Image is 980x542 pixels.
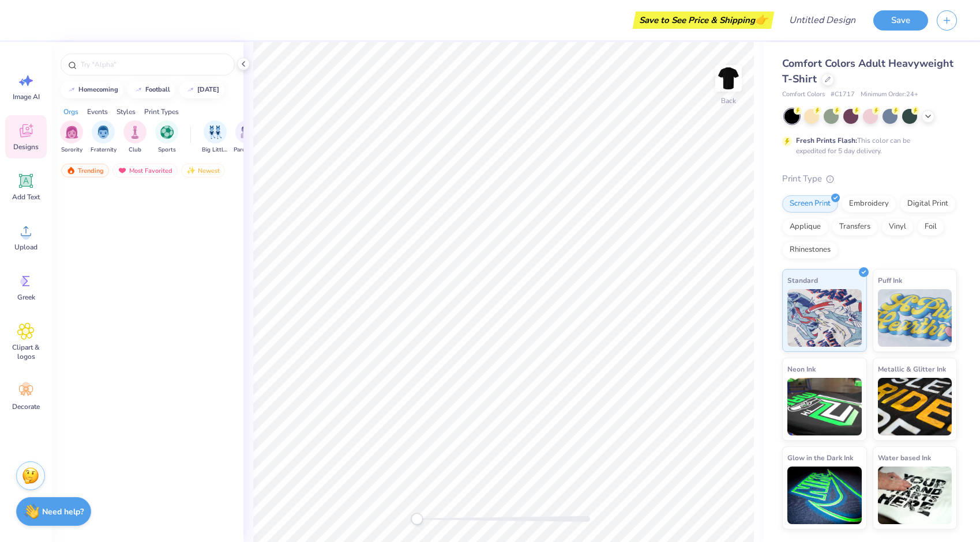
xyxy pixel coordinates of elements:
div: filter for Sports [155,120,178,154]
span: Parent's Weekend [234,146,260,154]
div: Most Favorited [112,164,178,177]
div: Digital Print [900,195,956,213]
div: Print Types [144,107,179,117]
div: This color can be expedited for 5 day delivery. [796,135,938,156]
div: filter for Parent's Weekend [234,120,260,154]
span: Minimum Order: 24 + [861,90,918,100]
img: Parent's Weekend Image [241,126,254,139]
div: Rhinestones [782,241,838,259]
span: Designs [13,142,39,151]
img: Glow in the Dark Ink [787,467,862,524]
div: Orgs [63,107,78,117]
span: Water based Ink [878,452,931,464]
span: Standard [787,274,818,286]
img: Neon Ink [787,378,862,435]
button: filter button [234,120,260,154]
span: Greek [17,293,35,302]
span: Sports [158,146,176,154]
button: filter button [123,120,147,154]
div: Vinyl [881,218,914,236]
button: Save [873,10,928,31]
span: Puff Ink [878,274,902,286]
div: Print Type [782,172,957,185]
button: filter button [91,120,117,154]
div: Trending [61,164,109,177]
div: Back [721,96,736,106]
img: Standard [787,289,862,347]
div: Events [87,107,108,117]
span: Fraternity [91,146,117,154]
img: Club Image [129,126,141,139]
div: Newest [181,164,225,177]
span: Big Little Reveal [202,146,228,154]
div: Foil [917,218,944,236]
div: filter for Big Little Reveal [202,120,228,154]
div: Accessibility label [411,513,423,525]
span: Metallic & Glitter Ink [878,363,946,375]
span: Upload [14,242,37,252]
img: Metallic & Glitter Ink [878,378,952,435]
span: Comfort Colors Adult Heavyweight T-Shirt [782,56,953,86]
button: football [127,81,175,98]
img: newest.gif [186,166,196,175]
span: Club [129,146,141,154]
span: Image AI [13,92,40,101]
span: Neon Ink [787,363,816,375]
img: Sorority Image [65,126,78,139]
img: trend_line.gif [67,86,76,93]
div: Applique [782,218,828,236]
div: Save to See Price & Shipping [636,12,771,29]
div: Transfers [832,218,878,236]
img: Sports Image [160,126,174,139]
img: Water based Ink [878,467,952,524]
button: filter button [155,120,178,154]
div: football [145,86,170,93]
button: homecoming [61,81,123,98]
span: # C1717 [831,90,855,100]
button: filter button [202,120,228,154]
div: filter for Sorority [60,120,83,154]
input: Untitled Design [780,9,865,32]
span: Add Text [12,192,40,202]
strong: Fresh Prints Flash: [796,136,857,145]
button: [DATE] [179,81,224,98]
div: Embroidery [842,195,896,213]
div: Styles [117,107,136,117]
div: filter for Club [123,120,147,154]
img: Back [717,67,740,90]
div: Screen Print [782,195,838,213]
strong: Need help? [42,506,84,517]
img: most_fav.gif [118,166,127,175]
img: Fraternity Image [97,126,110,139]
span: Clipart & logos [7,343,45,361]
button: filter button [60,120,83,154]
span: Decorate [12,402,40,411]
div: filter for Fraternity [91,120,117,154]
span: Glow in the Dark Ink [787,452,853,464]
img: Big Little Reveal Image [209,126,221,139]
span: 👉 [755,13,768,26]
img: trending.gif [66,166,76,175]
img: trend_line.gif [134,86,143,93]
div: halloween [197,86,219,93]
img: Puff Ink [878,289,952,347]
img: trend_line.gif [186,86,195,93]
input: Try "Alpha" [80,59,227,70]
div: homecoming [78,86,118,93]
span: Sorority [61,146,82,154]
span: Comfort Colors [782,90,825,100]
